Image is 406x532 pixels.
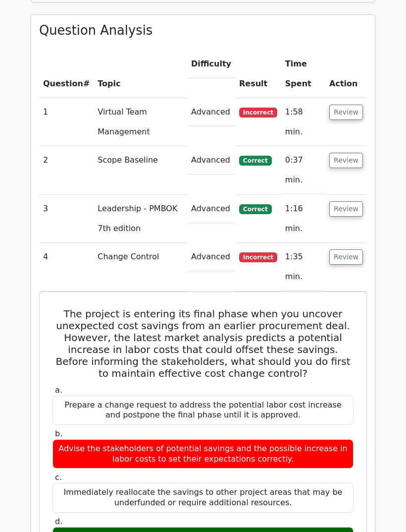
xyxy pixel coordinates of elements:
td: 1:58 min. [281,98,325,146]
span: d. [55,517,62,526]
div: Advise the stakeholders of potential savings and the possible increase in labor costs to set thei... [52,439,354,469]
td: 3 [39,195,94,243]
td: 1 [39,98,94,146]
td: 2 [39,146,94,194]
button: Review [329,201,363,217]
span: Question [43,79,83,88]
span: c. [55,473,62,482]
th: Result [235,50,281,98]
td: Advanced [187,146,235,175]
div: Immediately reallocate the savings to other project areas that may be underfunded or require addi... [52,483,354,513]
td: Advanced [187,195,235,223]
div: Prepare a change request to address the potential labor cost increase and postpone the final phas... [52,396,354,425]
td: 1:16 min. [281,195,325,243]
td: Virtual Team Management [94,98,187,146]
td: 1:35 min. [281,243,325,291]
th: Action [325,50,367,98]
td: Leadership - PMBOK 7th edition [94,195,187,243]
span: Incorrect [239,252,277,262]
td: Change Control [94,243,187,291]
button: Review [329,105,363,120]
span: Correct [239,204,271,214]
td: 4 [39,243,94,291]
td: Advanced [187,98,235,126]
h5: The project is entering its final phase when you uncover unexpected cost savings from an earlier ... [51,308,355,379]
h3: Question Analysis [39,23,367,38]
th: Topic [94,50,187,98]
th: # [39,50,94,98]
button: Review [329,249,363,265]
th: Time Spent [281,50,325,98]
td: Advanced [187,243,235,271]
th: Difficulty [187,50,235,78]
td: 0:37 min. [281,146,325,194]
button: Review [329,153,363,168]
span: Correct [239,156,271,166]
span: a. [55,385,62,395]
td: Scope Baseline [94,146,187,194]
span: Incorrect [239,108,277,118]
span: b. [55,429,62,438]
